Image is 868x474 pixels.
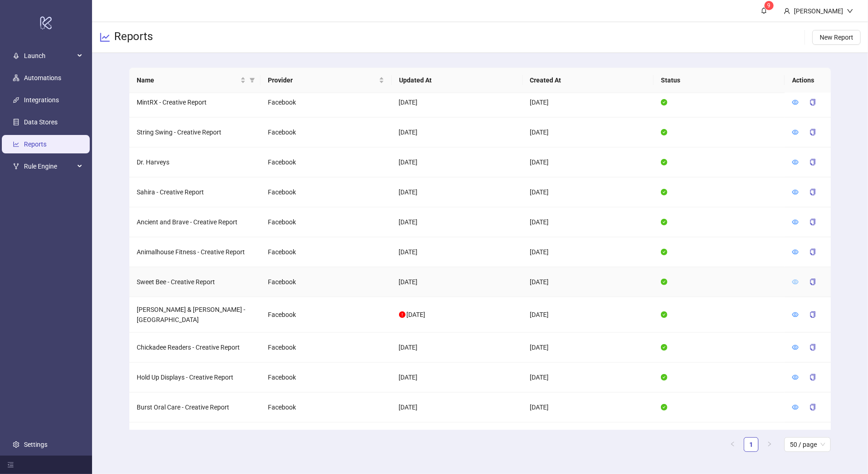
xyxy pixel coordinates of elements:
span: check-circle [661,159,667,165]
td: [DATE] [392,207,523,237]
span: down [847,8,853,14]
a: Data Stores [24,118,58,126]
span: check-circle [661,311,667,318]
td: MintRX - Creative Report [129,88,260,117]
td: Chickadee Readers - Creative Report [129,333,260,363]
span: eye [792,279,799,285]
span: check-circle [661,189,667,195]
span: Rule Engine [24,157,75,176]
td: Ancient and Brave - Creative Report [129,207,260,237]
span: exclamation-circle [399,311,405,318]
th: Actions [785,68,831,93]
button: copy [802,215,823,229]
button: New Report [812,30,861,45]
span: Provider [268,75,377,85]
span: check-circle [661,404,667,410]
span: filter [248,73,257,87]
span: filter [249,77,255,83]
td: Facebook [260,237,392,267]
td: [DATE] [392,392,523,422]
span: bell [761,7,767,14]
td: Dr. Harveys [129,147,260,177]
span: 9 [768,2,771,9]
span: eye [792,159,799,165]
td: Facebook [260,177,392,207]
span: rocket [13,53,19,59]
td: [PERSON_NAME] & [PERSON_NAME] - [GEOGRAPHIC_DATA] [129,297,260,333]
span: check-circle [661,99,667,105]
span: New Report [820,34,853,41]
a: Reports [24,140,46,148]
span: check-circle [661,219,667,225]
td: [DATE] [522,363,654,392]
li: Next Page [762,437,777,452]
button: copy [802,275,823,289]
td: [DATE] [392,88,523,117]
button: copy [802,185,823,199]
span: [DATE] [407,311,426,318]
a: eye [792,158,799,166]
span: eye [792,344,799,351]
td: [DATE] [392,177,523,207]
button: copy [802,400,823,415]
td: [DATE] [392,147,523,177]
span: eye [792,249,799,255]
td: Sweet Bee - Creative Report [129,267,260,297]
td: Burst Oral Care - Creative Report [129,392,260,422]
a: eye [792,374,799,381]
td: Facebook [260,117,392,147]
span: menu-fold [7,462,14,468]
td: Sahira - Creative Report [129,177,260,207]
span: copy [810,189,816,195]
span: check-circle [661,374,667,380]
span: copy [810,159,816,165]
span: Name [137,75,238,85]
td: [DATE] [392,363,523,392]
a: eye [792,129,799,136]
span: copy [810,279,816,285]
span: copy [810,219,816,225]
th: Status [654,68,785,93]
button: copy [802,95,823,110]
th: Name [129,68,260,93]
a: eye [792,311,799,318]
button: right [762,437,777,452]
th: Created At [523,68,654,93]
button: copy [802,340,823,355]
span: eye [792,404,799,410]
td: Facebook [260,88,392,117]
td: String Swing - Creative Report [129,117,260,147]
a: eye [792,99,799,106]
a: eye [792,278,799,286]
td: [DATE] [522,267,654,297]
span: eye [792,219,799,225]
button: copy [802,125,823,140]
a: 1 [744,438,758,451]
span: check-circle [661,344,667,351]
span: eye [792,311,799,318]
span: copy [810,129,816,135]
td: Facebook [260,363,392,392]
td: Facebook [260,422,392,452]
td: [DATE] [522,333,654,363]
span: line-chart [99,32,110,43]
span: eye [792,374,799,380]
span: user [784,8,790,14]
button: copy [802,155,823,170]
td: [DATE] [522,117,654,147]
td: [DATE] [522,422,654,452]
div: Page Size [784,437,831,452]
a: eye [792,404,799,411]
td: [DATE] [392,422,523,452]
td: [DATE] [522,207,654,237]
td: [DATE] [392,267,523,297]
td: [DATE] [522,88,654,117]
h3: Reports [114,29,153,45]
span: check-circle [661,249,667,255]
th: Provider [260,68,392,93]
a: eye [792,218,799,226]
span: copy [810,311,816,318]
td: Facebook [260,297,392,333]
a: eye [792,344,799,351]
